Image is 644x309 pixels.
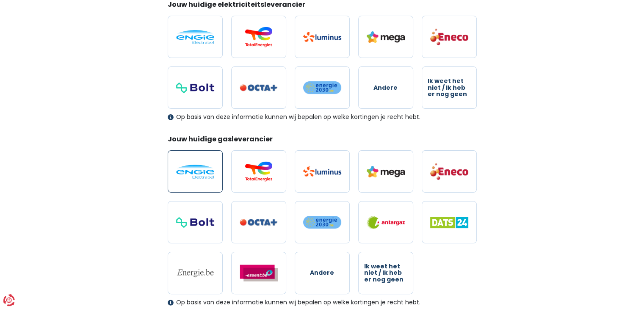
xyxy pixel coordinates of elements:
[168,134,477,147] legend: Jouw huidige gasleverancier
[367,31,405,43] img: Mega
[168,113,477,121] div: Op basis van deze informatie kunnen wij bepalen op welke kortingen je recht hebt.
[240,161,278,182] img: Total Energies / Lampiris
[303,81,341,94] img: Energie2030
[367,166,405,177] img: Mega
[240,27,278,47] img: Total Energies / Lampiris
[240,265,278,281] img: Essent
[428,78,471,97] span: Ik weet het niet / Ik heb er nog geen
[430,217,468,228] img: Dats 24
[373,85,398,91] span: Andere
[367,216,405,229] img: Antargaz
[176,165,214,179] img: Engie / Electrabel
[240,219,278,226] img: Octa+
[364,263,407,283] span: Ik weet het niet / Ik heb er nog geen
[176,268,214,278] img: Energie.be
[430,163,468,180] img: Eneco
[176,217,214,228] img: Bolt
[176,30,214,44] img: Engie / Electrabel
[303,166,341,177] img: Luminus
[303,215,341,229] img: Energie2030
[303,32,341,42] img: Luminus
[310,270,334,276] span: Andere
[240,84,278,91] img: Octa+
[168,299,477,306] div: Op basis van deze informatie kunnen wij bepalen op welke kortingen je recht hebt.
[430,28,468,46] img: Eneco
[176,83,214,93] img: Bolt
